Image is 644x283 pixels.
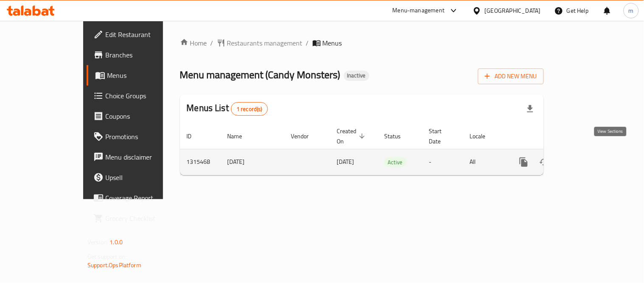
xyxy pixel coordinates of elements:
span: [DATE] [337,156,354,167]
td: [DATE] [221,149,284,175]
span: Coverage Report [105,193,184,203]
div: [GEOGRAPHIC_DATA] [485,6,541,15]
span: Version: [87,237,108,248]
td: 1315468 [180,149,221,175]
a: Restaurants management [217,38,303,48]
li: / [306,38,309,48]
span: Edit Restaurant [105,29,184,40]
td: - [422,149,463,175]
a: Edit Restaurant [87,24,191,45]
div: Inactive [344,71,369,81]
span: Start Date [429,126,453,146]
span: Promotions [105,131,184,142]
div: Menu-management [393,6,445,16]
span: Grocery Checklist [105,213,184,223]
button: Change Status [534,152,554,172]
span: Created On [337,126,368,146]
span: Menu disclaimer [105,152,184,162]
span: Inactive [344,72,369,79]
a: Menus [87,65,191,86]
span: Add New Menu [485,71,537,82]
span: ID [187,131,203,141]
span: 1 record(s) [231,105,267,113]
span: Upsell [105,172,184,183]
a: Branches [87,45,191,65]
a: Support.OpsPlatform [87,260,141,271]
table: enhanced table [180,123,602,175]
li: / [211,38,214,48]
a: Promotions [87,126,191,147]
span: Restaurants management [227,38,303,48]
div: Total records count [231,102,268,116]
a: Menu disclaimer [87,147,191,167]
span: Active [385,157,406,167]
a: Choice Groups [87,86,191,106]
span: Menus [323,38,342,48]
button: more [514,152,534,172]
a: Home [180,38,207,48]
span: Branches [105,50,184,60]
span: 1.0.0 [110,237,123,248]
button: Add New Menu [478,69,544,84]
span: Menus [107,70,184,80]
span: Vendor [291,131,320,141]
span: Name [228,131,253,141]
a: Upsell [87,167,191,188]
span: Coupons [105,111,184,121]
span: Status [385,131,412,141]
a: Grocery Checklist [87,208,191,229]
nav: breadcrumb [180,38,544,48]
span: Menu management ( Candy Monsters ) [180,65,340,84]
span: Choice Groups [105,91,184,101]
th: Actions [507,123,602,149]
span: m [629,6,634,15]
span: Locale [470,131,497,141]
td: All [463,149,507,175]
a: Coverage Report [87,188,191,208]
h2: Menus List [187,102,268,116]
div: Active [385,157,406,167]
div: Export file [520,99,540,119]
a: Coupons [87,106,191,126]
span: Get support on: [87,251,127,262]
